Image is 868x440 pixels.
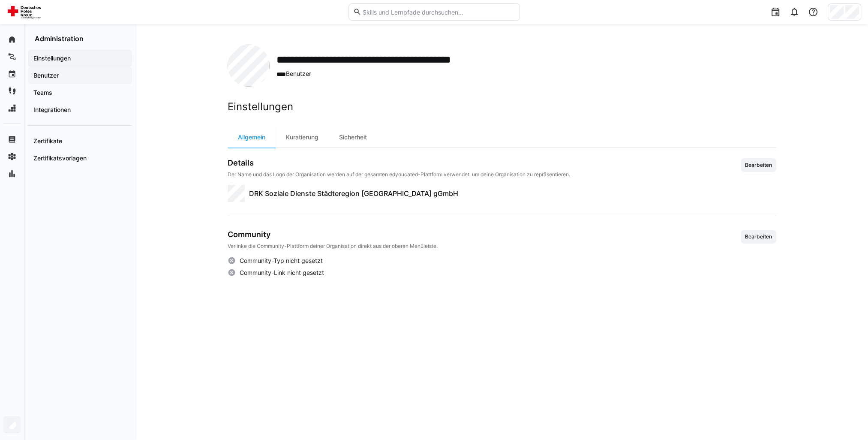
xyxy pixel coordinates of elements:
[329,127,377,148] div: Sicherheit
[228,100,776,113] h2: Einstellungen
[744,233,773,240] span: Bearbeiten
[239,256,322,265] span: Community-Typ nicht gesetzt
[228,230,438,239] h3: Community
[228,158,570,168] h3: Details
[361,8,515,16] input: Skills und Lernpfade durchsuchen…
[276,127,329,148] div: Kuratierung
[239,268,324,277] span: Community-Link nicht gesetzt
[228,243,438,250] p: Verlinke die Community-Plattform deiner Organisation direkt aus der oberen Menüleiste.
[228,171,570,178] p: Der Name und das Logo der Organisation werden auf der gesamten edyoucated-Plattform verwendet, um...
[741,158,776,172] button: Bearbeiten
[249,188,458,199] span: DRK Soziale Dienste Städteregion [GEOGRAPHIC_DATA] gGmbH
[276,69,520,78] span: Benutzer
[744,162,773,169] span: Bearbeiten
[228,127,276,148] div: Allgemein
[741,230,776,244] button: Bearbeiten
